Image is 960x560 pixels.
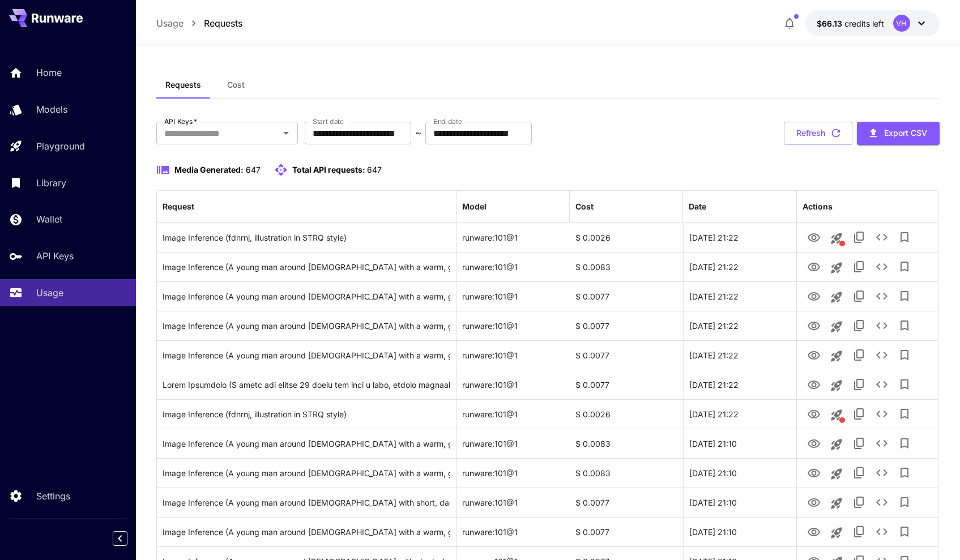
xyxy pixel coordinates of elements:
[456,223,570,252] div: runware:101@1
[893,255,916,278] button: Add to library
[570,223,683,252] div: $ 0.0026
[313,117,344,126] label: Start date
[871,520,893,543] button: See details
[805,10,940,36] button: $66.1298VH
[570,252,683,281] div: $ 0.0083
[871,344,893,366] button: See details
[163,223,450,252] div: Click to copy prompt
[36,139,85,153] p: Playground
[848,314,871,337] button: Copy TaskUUID
[570,458,683,488] div: $ 0.0083
[893,461,916,484] button: Add to library
[36,286,63,300] p: Usage
[825,374,848,397] button: Launch in playground
[893,344,916,366] button: Add to library
[683,429,796,458] div: 02 Oct, 2025 21:10
[893,226,916,249] button: Add to library
[204,16,242,30] a: Requests
[456,252,570,281] div: runware:101@1
[825,492,848,515] button: Launch in playground
[683,311,796,340] div: 02 Oct, 2025 21:22
[163,253,450,281] div: Click to copy prompt
[689,202,706,211] div: Date
[871,432,893,455] button: See details
[456,488,570,517] div: runware:101@1
[848,520,871,543] button: Copy TaskUUID
[803,225,825,249] button: View
[871,403,893,425] button: See details
[848,403,871,425] button: Copy TaskUUID
[683,517,796,546] div: 02 Oct, 2025 21:10
[825,257,848,279] button: Launch in playground
[871,314,893,337] button: See details
[871,491,893,514] button: See details
[803,284,825,307] button: View
[575,202,594,211] div: Cost
[825,315,848,338] button: Launch in playground
[36,489,70,503] p: Settings
[848,226,871,249] button: Copy TaskUUID
[246,165,261,174] span: 647
[163,282,450,311] div: Click to copy prompt
[456,370,570,399] div: runware:101@1
[893,403,916,425] button: Add to library
[570,281,683,311] div: $ 0.0077
[433,117,462,126] label: End date
[164,117,197,126] label: API Keys
[456,429,570,458] div: runware:101@1
[683,399,796,429] div: 02 Oct, 2025 21:22
[227,80,245,90] span: Cost
[893,432,916,455] button: Add to library
[570,311,683,340] div: $ 0.0077
[825,404,848,426] button: This request includes a reference image. Clicking this will load all other parameters, but for pr...
[367,165,382,174] span: 647
[803,402,825,425] button: View
[36,212,62,226] p: Wallet
[292,165,365,174] span: Total API requests:
[278,125,294,141] button: Open
[121,528,136,549] div: Collapse sidebar
[456,458,570,488] div: runware:101@1
[36,249,74,263] p: API Keys
[848,255,871,278] button: Copy TaskUUID
[456,399,570,429] div: runware:101@1
[825,521,848,544] button: Launch in playground
[893,314,916,337] button: Add to library
[415,126,421,140] p: ~
[893,491,916,514] button: Add to library
[683,370,796,399] div: 02 Oct, 2025 21:22
[163,488,450,517] div: Click to copy prompt
[825,463,848,485] button: Launch in playground
[163,202,194,211] div: Request
[570,370,683,399] div: $ 0.0077
[570,429,683,458] div: $ 0.0083
[683,458,796,488] div: 02 Oct, 2025 21:10
[683,281,796,311] div: 02 Oct, 2025 21:22
[36,176,66,190] p: Library
[844,19,884,28] span: credits left
[156,16,242,30] nav: breadcrumb
[871,226,893,249] button: See details
[893,520,916,543] button: Add to library
[156,16,184,30] p: Usage
[893,373,916,396] button: Add to library
[825,345,848,367] button: Launch in playground
[848,432,871,455] button: Copy TaskUUID
[36,66,62,79] p: Home
[784,122,852,145] button: Refresh
[683,340,796,370] div: 02 Oct, 2025 21:22
[570,340,683,370] div: $ 0.0077
[456,281,570,311] div: runware:101@1
[848,285,871,307] button: Copy TaskUUID
[462,202,487,211] div: Model
[848,491,871,514] button: Copy TaskUUID
[683,223,796,252] div: 02 Oct, 2025 21:22
[456,517,570,546] div: runware:101@1
[803,373,825,396] button: View
[113,531,127,546] button: Collapse sidebar
[456,340,570,370] div: runware:101@1
[803,520,825,543] button: View
[165,80,201,90] span: Requests
[825,433,848,456] button: Launch in playground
